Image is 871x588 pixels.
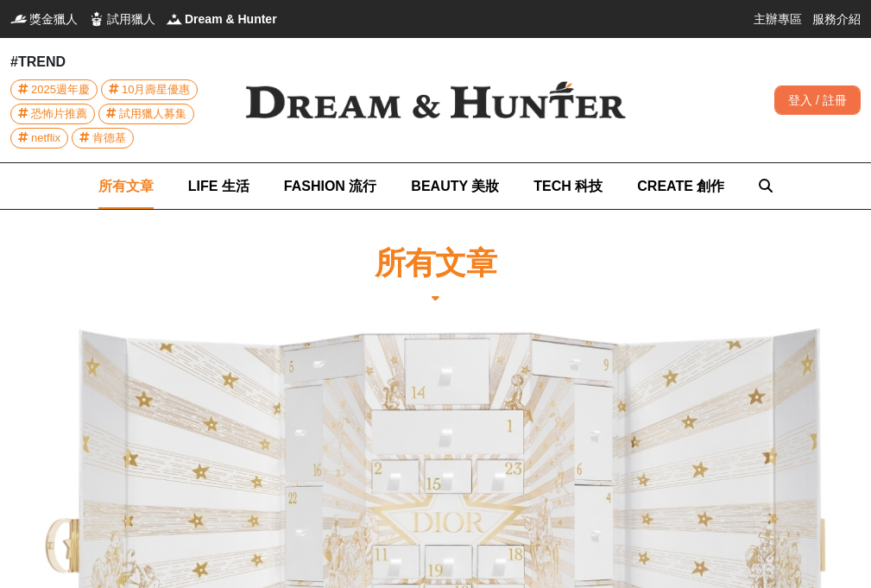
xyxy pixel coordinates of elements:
[72,128,134,149] a: 肯德基
[533,179,603,193] span: TECH 科技
[10,10,78,28] a: 獎金獵人獎金獵人
[31,104,87,123] span: 恐怖片推薦
[637,179,724,193] span: CREATE 創作
[188,179,249,193] span: LIFE 生活
[92,129,126,148] span: 肯德基
[119,104,186,123] span: 試用獵人募集
[98,163,154,209] a: 所有文章
[98,104,194,124] a: 試用獵人募集
[122,80,190,99] span: 10月壽星優惠
[637,163,724,209] a: CREATE 創作
[10,52,223,73] div: #TREND
[411,179,499,193] span: BEAUTY 美妝
[98,179,154,193] span: 所有文章
[166,10,277,28] a: Dream & HunterDream & Hunter
[31,129,60,148] span: netflix
[166,10,183,28] img: Dream & Hunter
[31,80,90,99] span: 2025週年慶
[754,10,802,28] a: 主辦專區
[107,10,155,28] span: 試用獵人
[284,163,377,209] a: FASHION 流行
[101,79,198,100] a: 10月壽星優惠
[88,10,155,28] a: 試用獵人試用獵人
[10,128,68,149] a: netflix
[774,85,861,115] div: 登入 / 註冊
[10,104,95,124] a: 恐怖片推薦
[188,163,249,209] a: LIFE 生活
[375,244,497,281] h1: 所有文章
[533,163,603,209] a: TECH 科技
[88,10,105,28] img: 試用獵人
[812,10,861,28] a: 服務介紹
[10,10,28,28] img: 獎金獵人
[29,10,78,28] span: 獎金獵人
[284,179,377,193] span: FASHION 流行
[223,59,648,142] img: Dream & Hunter
[411,163,499,209] a: BEAUTY 美妝
[10,79,98,100] a: 2025週年慶
[185,10,277,28] span: Dream & Hunter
